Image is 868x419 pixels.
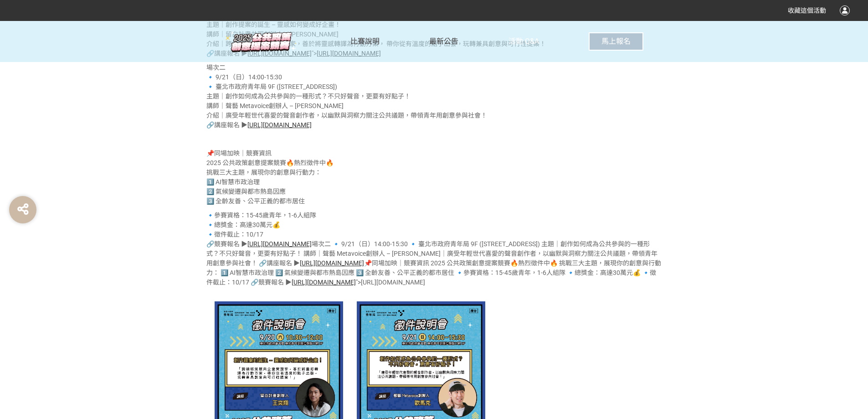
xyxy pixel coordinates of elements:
a: [URL][DOMAIN_NAME] [247,240,312,248]
a: 比賽說明 [350,21,380,62]
span: 比賽說明 [350,37,380,46]
a: [URL][DOMAIN_NAME] [247,121,312,129]
span: 馬上報名 [601,37,631,46]
p: 🔹參賽資格：15-45歲青年，1-6人組隊 🔹總獎金：高達30萬元💰 🔹徵件截止：10/17 🔗競賽報名 ▶ 場次二 🔹 9/21（日）14:00-15:30 🔹 臺北市政府青年局 9F ([S... [206,211,662,287]
span: 最新公告 [429,37,458,46]
img: 臺北市政府青年局114年度公共政策創意提案競賽 [225,31,298,53]
span: 活動 Q&A [508,37,539,46]
a: [URL][DOMAIN_NAME] [292,279,356,286]
a: 最新公告 [429,21,458,62]
p: 📌同場加映｜競賽資訊 2025 公共政策創意提案競賽🔥熱烈徵件中🔥 挑戰三大主題，展現你的創意與行動力： 1️⃣ AI智慧市政治理 2️⃣ 氣候變遷與都市熱島因應 3️⃣ 全齡友善、公平正義的都市居住 [206,149,662,206]
a: 活動 Q&A [508,21,539,62]
p: 場次二 🔹 9/21（日）14:00-15:30 🔹 臺北市政府青年局 9F ([STREET_ADDRESS]) 主題｜創作如何成為公共參與的一種形式？不只好聲音，更要有好點子！ 講師｜聲藝 ... [206,63,662,130]
button: 馬上報名 [589,32,643,51]
span: 收藏這個活動 [788,7,826,14]
a: [URL][DOMAIN_NAME] [300,259,364,267]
